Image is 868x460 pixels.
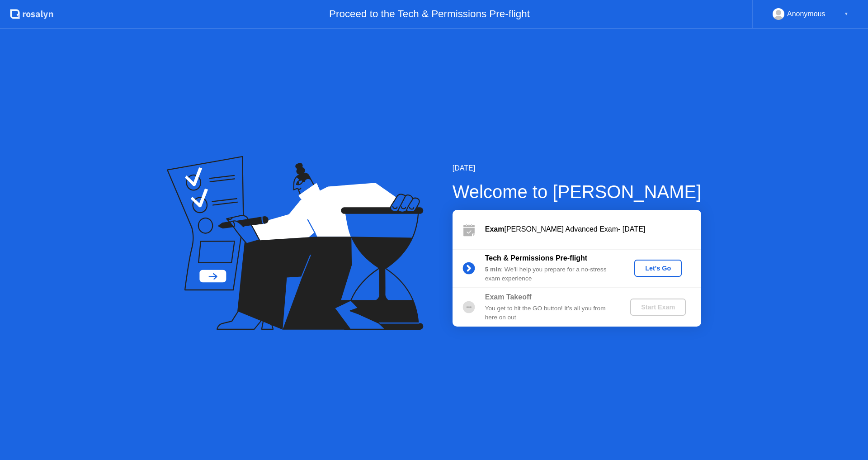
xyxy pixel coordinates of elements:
div: Start Exam [634,304,682,311]
b: 5 min [485,266,501,273]
b: Exam [485,225,505,233]
button: Let's Go [634,260,682,277]
div: ▼ [844,8,849,20]
b: Tech & Permissions Pre-flight [485,254,587,262]
div: Let's Go [638,265,678,272]
div: Anonymous [787,8,826,20]
div: : We’ll help you prepare for a no-stress exam experience [485,265,615,284]
b: Exam Takeoff [485,293,532,301]
div: [PERSON_NAME] Advanced Exam- [DATE] [485,224,701,235]
div: You get to hit the GO button! It’s all you from here on out [485,304,615,322]
div: Welcome to [PERSON_NAME] [453,178,702,205]
button: Start Exam [630,299,686,316]
div: [DATE] [453,163,702,174]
